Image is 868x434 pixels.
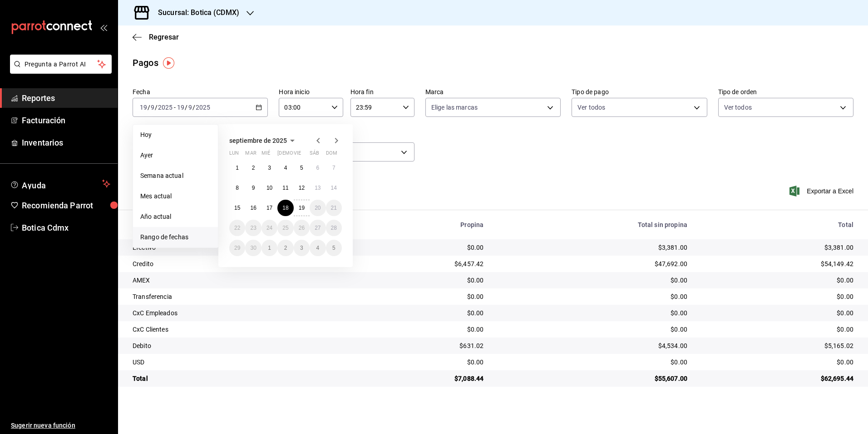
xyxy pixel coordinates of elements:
abbr: domingo [326,150,337,160]
label: Marca [425,89,561,95]
abbr: 1 de septiembre de 2025 [236,165,239,171]
span: Sugerir nueva función [11,421,110,430]
abbr: 11 de septiembre de 2025 [282,185,288,191]
div: USD [133,358,345,367]
div: $0.00 [702,292,853,301]
span: Inventarios [22,136,110,149]
span: septiembre de 2025 [229,137,287,144]
abbr: 22 de septiembre de 2025 [234,225,240,231]
abbr: lunes [229,150,239,160]
button: 16 de septiembre de 2025 [245,200,261,216]
abbr: martes [245,150,256,160]
span: Reportes [22,92,110,104]
label: Hora fin [350,89,414,95]
abbr: 24 de septiembre de 2025 [266,225,272,231]
span: Ver todos [724,103,752,112]
input: -- [139,104,148,111]
span: / [185,104,187,111]
div: $0.00 [360,358,483,367]
div: Total sin propina [498,221,687,228]
abbr: 3 de octubre de 2025 [300,245,303,251]
div: Propina [360,221,483,228]
label: Fecha [133,89,268,95]
button: 1 de octubre de 2025 [261,240,277,256]
input: -- [177,104,185,111]
div: Debito [133,341,345,350]
abbr: 27 de septiembre de 2025 [315,225,321,231]
div: $0.00 [498,292,687,301]
button: open_drawer_menu [100,24,107,31]
abbr: 15 de septiembre de 2025 [234,205,240,211]
div: $0.00 [498,308,687,318]
div: $6,457.42 [360,259,483,268]
button: 17 de septiembre de 2025 [261,200,277,216]
div: Transferencia [133,292,345,301]
div: AMEX [133,276,345,285]
label: Tipo de pago [572,89,707,95]
button: 3 de septiembre de 2025 [261,160,277,176]
img: Tooltip marker [163,57,174,69]
span: / [155,104,158,111]
div: $55,607.00 [498,374,687,383]
abbr: 18 de septiembre de 2025 [282,205,288,211]
abbr: 13 de septiembre de 2025 [315,185,321,191]
button: 4 de octubre de 2025 [310,240,325,256]
abbr: 9 de septiembre de 2025 [252,185,255,191]
span: - [174,104,176,111]
button: 27 de septiembre de 2025 [310,220,325,236]
abbr: 10 de septiembre de 2025 [266,185,272,191]
div: $0.00 [702,358,853,367]
span: Hoy [140,130,211,140]
div: $0.00 [702,325,853,334]
abbr: 17 de septiembre de 2025 [266,205,272,211]
abbr: 6 de septiembre de 2025 [316,165,319,171]
div: $0.00 [360,308,483,318]
abbr: 23 de septiembre de 2025 [250,225,256,231]
span: / [148,104,150,111]
div: $5,165.02 [702,341,853,350]
div: $0.00 [702,276,853,285]
abbr: 29 de septiembre de 2025 [234,245,240,251]
abbr: 2 de septiembre de 2025 [252,165,255,171]
input: -- [188,104,192,111]
button: 22 de septiembre de 2025 [229,220,245,236]
abbr: 12 de septiembre de 2025 [299,185,305,191]
button: 4 de septiembre de 2025 [277,160,293,176]
span: Botica Cdmx [22,222,110,234]
abbr: sábado [310,150,319,160]
div: $0.00 [498,325,687,334]
button: 21 de septiembre de 2025 [326,200,342,216]
div: $4,534.00 [498,341,687,350]
div: $47,692.00 [498,259,687,268]
button: Pregunta a Parrot AI [10,55,112,74]
abbr: 14 de septiembre de 2025 [331,185,337,191]
input: ---- [158,104,173,111]
abbr: 7 de septiembre de 2025 [332,165,335,171]
button: 25 de septiembre de 2025 [277,220,293,236]
button: 3 de octubre de 2025 [294,240,310,256]
span: Ver todos [577,103,605,112]
div: $3,381.00 [702,243,853,252]
button: 24 de septiembre de 2025 [261,220,277,236]
div: $62,695.44 [702,374,853,383]
input: -- [150,104,155,111]
abbr: 5 de septiembre de 2025 [300,165,303,171]
button: septiembre de 2025 [229,135,298,146]
button: 14 de septiembre de 2025 [326,180,342,196]
abbr: 20 de septiembre de 2025 [315,205,321,211]
abbr: 3 de septiembre de 2025 [268,165,271,171]
span: Mes actual [140,192,211,201]
span: Exportar a Excel [791,186,853,197]
button: 2 de septiembre de 2025 [245,160,261,176]
button: 6 de septiembre de 2025 [310,160,325,176]
button: 18 de septiembre de 2025 [277,200,293,216]
abbr: 4 de octubre de 2025 [316,245,319,251]
button: 10 de septiembre de 2025 [261,180,277,196]
div: $0.00 [360,292,483,301]
div: $631.02 [360,341,483,350]
div: Pagos [133,56,158,70]
div: $0.00 [360,276,483,285]
abbr: 1 de octubre de 2025 [268,245,271,251]
div: Total [133,374,345,383]
div: $54,149.42 [702,259,853,268]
